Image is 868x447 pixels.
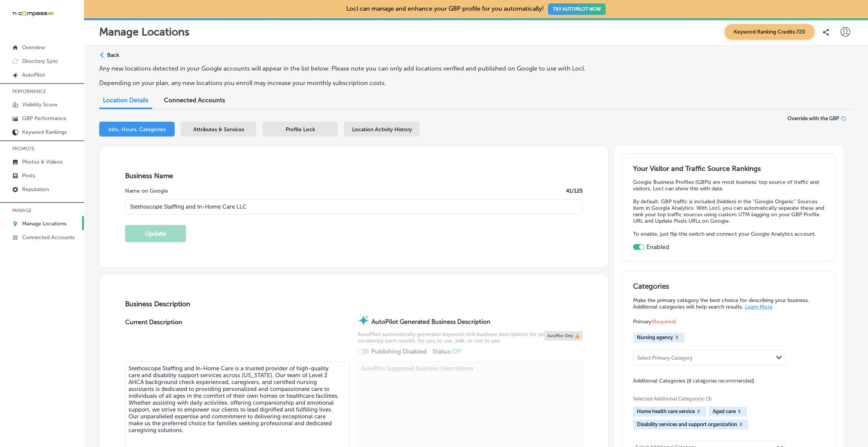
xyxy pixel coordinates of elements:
[788,116,839,121] span: Override with the GBP
[108,126,166,133] span: Info, Hours, Categories
[633,164,825,173] h3: Your Visitor and Traffic Source Rankings
[352,126,412,133] span: Location Activity History
[99,26,190,38] p: Manage Locations
[633,297,825,310] p: Make the primary category the best choice for describing your business. Additional categories wil...
[633,282,825,293] h3: Categories
[125,199,583,214] input: Enter Location Name
[633,231,825,237] p: To enable, just flip this switch and connect your Google Analytics account.
[125,318,182,362] label: Current Description
[22,220,66,227] p: Manage Locations
[22,115,66,122] p: GBP Performance
[633,396,820,402] span: Selected Additional Category(s) (3)
[22,72,45,78] p: AutoPilot
[687,377,754,384] span: (8 categories recommended)
[637,355,693,360] div: Select Primary Category
[633,198,825,224] p: By default, GBP traffic is included (hidden) in the "Google Organic" Sources item in Google Analy...
[22,44,45,51] p: Overview
[107,52,119,58] p: Back
[22,159,63,165] p: Photos & Videos
[566,188,583,194] label: 41 /125
[99,79,589,87] p: Depending on your plan, any new locations you enroll may increase your monthly subscription costs.
[22,58,58,64] p: Directory Sync
[125,225,186,242] button: Update
[548,3,606,15] button: TRY AUTOPILOT NOW
[193,126,244,133] span: Attributes & Services
[22,186,49,193] p: Reputation
[286,126,315,133] span: Profile Lock
[646,243,669,251] label: Enabled
[125,172,583,180] h3: Business Name
[725,24,815,40] span: Keyword Ranking Credits: 720
[633,378,754,384] span: Additional Categories
[637,334,673,340] span: Nursing agency
[633,318,676,325] span: Primary
[358,315,369,326] img: autopilot-icon
[736,408,743,415] button: X
[164,96,225,104] span: Connected Accounts
[99,65,589,72] p: Any new locations detected in your Google accounts will appear in the list below. Please note you...
[695,408,702,415] button: X
[22,101,58,108] p: Visibility Score
[673,334,680,341] button: X
[103,96,148,104] span: Location Details
[12,10,54,17] img: 660ab0bf-5cc7-4cb8-ba1c-48b5ae0f18e60NCTV_CLogo_TV_Black_-500x88.png
[633,179,825,192] p: Google Business Profiles (GBPs) are most business' top source of traffic and visitors. Locl can s...
[125,188,168,194] label: Name on Google
[22,129,67,135] p: Keyword Rankings
[22,234,74,241] p: Connected Accounts
[745,304,773,310] a: Learn More
[125,300,583,308] h3: Business Description
[22,172,35,179] p: Posts
[651,318,676,325] span: (Required)
[737,421,744,428] button: X
[637,421,737,427] span: Disability services and support organization
[713,408,736,414] span: Aged care
[371,318,490,325] strong: AutoPilot Generated Business Description
[637,408,695,414] span: Home health care service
